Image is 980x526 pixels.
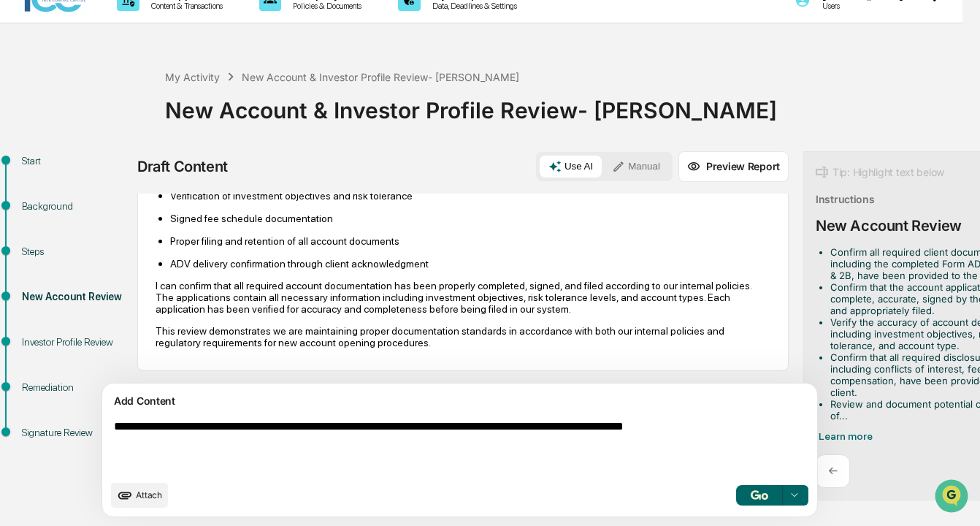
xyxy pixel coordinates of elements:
[22,289,129,305] div: New Account Review
[678,151,789,182] button: Preview Report
[540,156,602,178] button: Use AI
[50,126,185,138] div: We're available if you need us!
[22,380,129,395] div: Remediation
[603,156,669,178] button: Manual
[248,116,266,134] button: Start new chat
[170,213,770,224] p: Signed fee schedule documentation
[103,247,177,259] a: Powered byPylon
[22,425,129,441] div: Signature Review
[165,85,955,123] div: New Account & Investor Profile Review- [PERSON_NAME]
[819,430,873,442] span: Learn more
[9,178,100,205] a: 🖐️Preclearance
[15,186,26,197] div: 🖐️
[170,190,770,202] p: Verification of investment objectives and risk tolerance
[421,1,524,11] p: Data, Deadlines & Settings
[15,112,41,138] img: 1746055101610-c473b297-6a78-478c-a979-82029cc54cd1
[137,158,228,175] div: Draft Content
[106,186,118,197] div: 🗄️
[816,164,944,181] div: Tip: Highlight text below
[22,244,129,259] div: Steps
[816,193,875,205] div: Instructions
[170,235,770,247] p: Proper filing and retention of all account documents
[828,464,838,478] p: ←
[136,489,162,500] span: Attach
[120,184,181,199] span: Attestations
[111,483,168,508] button: upload document
[816,217,962,235] div: New Account Review
[165,71,220,83] div: My Activity
[811,1,911,11] p: Users
[736,485,783,506] button: Go
[111,392,808,410] div: Add Content
[933,478,973,517] iframe: Open customer support
[751,490,768,500] img: Go
[15,213,26,225] div: 🔎
[100,178,187,205] a: 🗄️Attestations
[145,248,177,259] span: Pylon
[170,258,770,270] p: ADV delivery confirmation through client acknowledgment
[22,199,129,214] div: Background
[22,335,129,350] div: Investor Profile Review
[242,71,519,83] div: New Account & Investor Profile Review- [PERSON_NAME]
[9,206,98,232] a: 🔎Data Lookup
[50,112,240,126] div: Start new chat
[139,1,230,11] p: Content & Transactions
[156,325,770,348] p: This review demonstrates we are maintaining proper documentation standards in accordance with bot...
[22,153,129,169] div: Start
[281,1,369,11] p: Policies & Documents
[156,280,770,315] p: I can confirm that all required account documentation has been properly completed, signed, and fi...
[29,184,94,199] span: Preclearance
[15,31,266,54] p: How can we help?
[29,212,92,226] span: Data Lookup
